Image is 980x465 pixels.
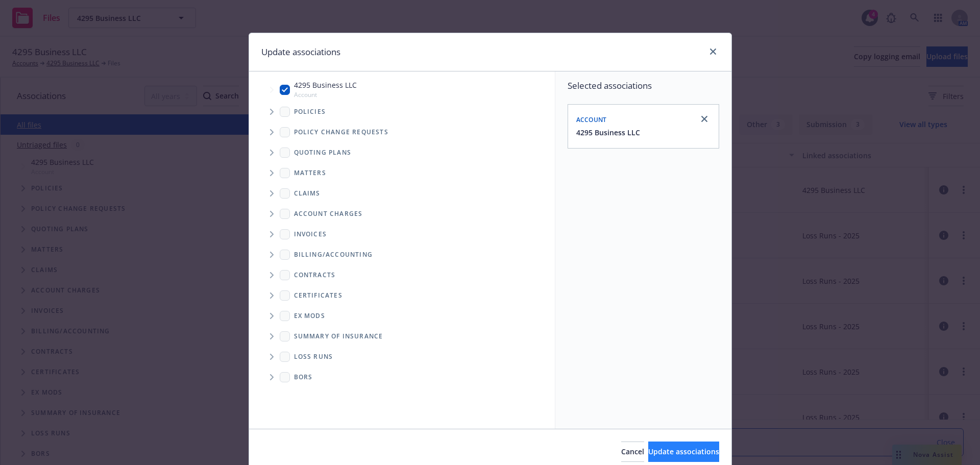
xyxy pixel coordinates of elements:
[294,252,373,258] span: Billing/Accounting
[707,45,719,58] a: close
[294,129,388,135] span: Policy change requests
[576,127,640,138] button: 4295 Business LLC
[294,231,327,237] span: Invoices
[294,190,321,197] span: Claims
[576,115,607,124] span: Account
[698,113,710,125] a: close
[294,150,352,156] span: Quoting plans
[621,447,644,456] span: Cancel
[294,211,363,217] span: Account charges
[294,374,313,380] span: BORs
[568,80,719,92] span: Selected associations
[294,354,333,360] span: Loss Runs
[294,333,383,339] span: Summary of insurance
[294,109,326,115] span: Policies
[621,442,644,462] button: Cancel
[294,272,336,278] span: Contracts
[294,90,357,99] span: Account
[648,442,719,462] button: Update associations
[294,80,357,90] span: 4295 Business LLC
[294,292,342,299] span: Certificates
[261,45,340,59] h1: Update associations
[249,78,555,244] div: Tree Example
[648,447,719,456] span: Update associations
[249,244,555,387] div: Folder Tree Example
[294,313,325,319] span: Ex Mods
[294,170,326,176] span: Matters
